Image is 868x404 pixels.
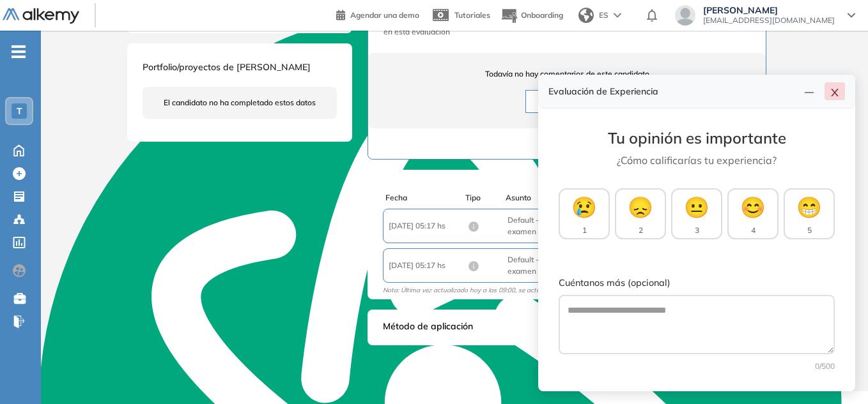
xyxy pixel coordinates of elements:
[500,2,563,29] button: Onboarding
[614,13,621,18] img: arrow
[525,90,609,113] button: Añadir notas
[784,188,835,239] button: 😁5
[799,82,819,100] button: line
[508,254,626,277] span: Default - Recordatorio de examen pendiente
[350,10,419,20] span: Agendar una demo
[727,188,779,239] button: 😊4
[740,191,766,222] span: 😊
[599,10,608,21] span: ES
[336,6,419,22] a: Agendar una demo
[695,225,699,236] span: 3
[571,191,597,222] span: 😢
[17,106,22,116] span: T
[703,15,835,26] span: [EMAIL_ADDRESS][DOMAIN_NAME]
[389,260,468,271] span: [DATE] 05:17 hs
[465,192,506,204] div: Tipo
[751,225,756,236] span: 4
[454,10,490,20] span: Tutoriales
[384,26,750,38] span: en esta evaluación
[508,214,626,237] span: Default - Recordatorio de examen pendiente
[164,97,316,108] span: El candidato no ha completado estos datos
[385,192,465,204] div: Fecha
[807,225,812,236] span: 5
[671,188,722,239] button: 😐3
[559,276,835,290] label: Cuéntanos más (opcional)
[628,191,653,222] span: 😞
[548,86,799,97] h4: Evaluación de Experiencia
[559,188,610,239] button: 😢1
[804,87,814,98] span: line
[559,129,835,147] h3: Tu opinión es importante
[389,220,468,232] span: [DATE] 05:17 hs
[559,153,835,168] p: ¿Cómo calificarías tu experiencia?
[639,225,643,236] span: 2
[12,50,26,53] i: -
[383,286,626,299] span: Nota: Última vez actualizado hoy a las 09:00, se actualiza nuevamente a las 15:00
[582,225,587,236] span: 1
[506,192,626,204] div: Asunto
[384,68,750,80] span: Todavía no hay comentarios de este candidato
[703,5,835,15] span: [PERSON_NAME]
[684,191,709,222] span: 😐
[521,10,563,20] span: Onboarding
[796,191,822,222] span: 😁
[559,361,835,372] div: 0 /500
[578,8,594,23] img: world
[830,87,840,98] span: close
[825,82,845,100] button: close
[3,8,79,24] img: Logo
[615,188,666,239] button: 😞2
[143,61,311,73] span: Portfolio/proyectos de [PERSON_NAME]
[383,320,473,340] span: Método de aplicación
